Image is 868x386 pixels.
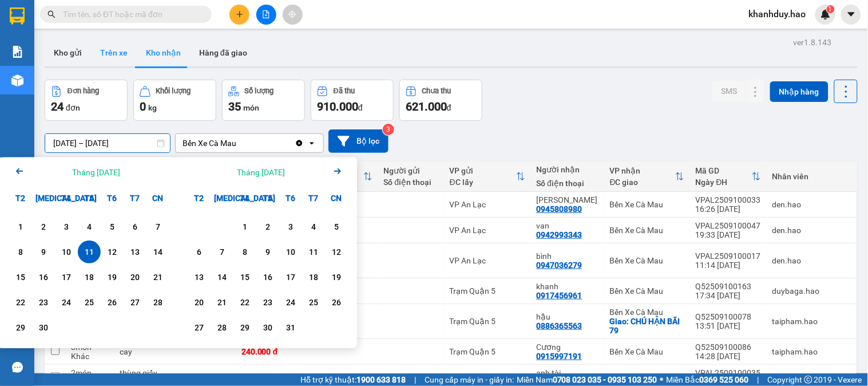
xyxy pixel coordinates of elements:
img: solution-icon [11,46,23,58]
div: 11 [306,245,322,259]
span: plus [236,10,244,18]
div: 80.000 đ [241,373,301,382]
div: Mã GD [696,166,752,175]
div: CN [325,187,348,210]
span: Miền Bắc [667,373,749,386]
span: Miền Nam [517,373,657,386]
div: 31 [283,321,299,334]
div: Choose Chủ Nhật, tháng 10 12 2025. It's available. [325,241,348,263]
div: 2 món [71,368,108,377]
div: 28 [150,296,166,309]
div: Choose Thứ Hai, tháng 10 20 2025. It's available. [188,291,211,314]
div: Choose Thứ Tư, tháng 10 1 2025. It's available. [233,215,256,238]
div: 27 [191,321,207,334]
span: Cung cấp máy in - giấy in: [425,373,514,386]
div: 10 [283,245,299,259]
div: 30 [260,321,276,334]
div: Choose Thứ Bảy, tháng 09 20 2025. It's available. [124,266,146,289]
div: 5 [104,220,120,234]
div: 6 [127,220,143,234]
div: 11 [81,245,97,259]
div: cay [120,347,164,356]
div: 0947036279 [537,261,582,270]
div: Choose Thứ Sáu, tháng 09 12 2025. It's available. [101,241,124,263]
div: 4 [81,220,97,234]
div: 11:14 [DATE] [696,261,761,270]
div: den.hao [772,226,851,235]
div: [MEDICAL_DATA] [211,187,233,210]
div: 4 [306,220,322,234]
div: 0915997191 [537,352,582,361]
div: 14 [150,245,166,259]
div: 7 [214,245,230,259]
button: Next month. [331,164,344,180]
div: VP An Lạc [450,373,525,382]
div: 22 [237,296,253,309]
div: 17:34 [DATE] [696,291,761,300]
div: VP An Lạc [450,256,525,265]
div: 30 [35,321,51,334]
div: 0945808980 [537,204,582,214]
div: 25 [81,296,97,309]
th: Toggle SortBy [690,162,767,192]
div: 29 [237,321,253,334]
div: 24 [58,296,74,309]
div: Chưa thu [422,87,451,95]
div: 13 [127,245,143,259]
div: ver 1.8.143 [794,36,832,49]
div: Choose Thứ Ba, tháng 09 23 2025. It's available. [32,291,55,314]
div: Bến Xe Cà Mau [610,256,684,265]
div: Choose Thứ Bảy, tháng 10 18 2025. It's available. [302,266,325,289]
div: 0917456961 [537,291,582,300]
div: Choose Thứ Sáu, tháng 10 24 2025. It's available. [279,291,302,314]
div: 13 [191,270,207,284]
div: T2 [188,187,211,210]
div: Bến Xe Cà Mau [610,308,684,317]
button: Chưa thu621.000đ [399,80,482,121]
span: search [47,10,56,18]
div: 2 [260,220,276,234]
div: T6 [101,187,124,210]
div: Bến Xe Cà Mau [610,286,684,296]
div: 19:33 [DATE] [696,230,761,239]
div: 20 [127,270,143,284]
div: 8 [13,245,29,259]
div: 20 [191,296,207,309]
div: Nhân viên [772,172,851,181]
button: Previous month. [13,164,26,180]
div: Số điện thoại [384,178,438,187]
div: hậu [537,312,599,321]
div: T5 [256,187,279,210]
span: 1 [829,5,833,13]
div: Choose Thứ Tư, tháng 10 22 2025. It's available. [233,291,256,314]
button: Nhập hàng [770,81,829,102]
span: 24 [51,100,64,113]
div: T7 [124,187,146,210]
div: Choose Chủ Nhật, tháng 09 21 2025. It's available. [146,266,169,289]
img: icon-new-feature [821,9,831,19]
div: Choose Chủ Nhật, tháng 09 7 2025. It's available. [146,215,169,238]
div: Choose Thứ Tư, tháng 10 29 2025. It's available. [233,316,256,339]
div: Choose Thứ Ba, tháng 10 21 2025. It's available. [211,291,233,314]
div: Bến Xe Cà Mau [610,373,684,382]
button: Đã thu910.000đ [311,80,394,121]
div: Choose Thứ Tư, tháng 09 24 2025. It's available. [55,291,78,314]
div: Choose Thứ Sáu, tháng 10 17 2025. It's available. [279,266,302,289]
div: duybaga.hao [772,286,851,296]
div: 18 [81,270,97,284]
div: Choose Thứ Tư, tháng 09 3 2025. It's available. [55,215,78,238]
div: 16 [260,270,276,284]
div: Choose Chủ Nhật, tháng 10 19 2025. It's available. [325,266,348,289]
div: 19 [104,270,120,284]
div: Choose Thứ Hai, tháng 09 22 2025. It's available. [9,291,32,314]
div: 26 [328,296,344,309]
div: Choose Thứ Hai, tháng 09 8 2025. It's available. [9,241,32,263]
div: 8 [237,245,253,259]
span: Hỗ trợ kỹ thuật: [300,373,406,386]
div: Choose Thứ Ba, tháng 10 14 2025. It's available. [211,266,233,289]
div: VP gửi [450,166,516,175]
div: Choose Thứ Ba, tháng 09 9 2025. It's available. [32,241,55,263]
span: file-add [262,10,270,18]
span: ⚪️ [660,377,664,382]
sup: 1 [827,5,835,13]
